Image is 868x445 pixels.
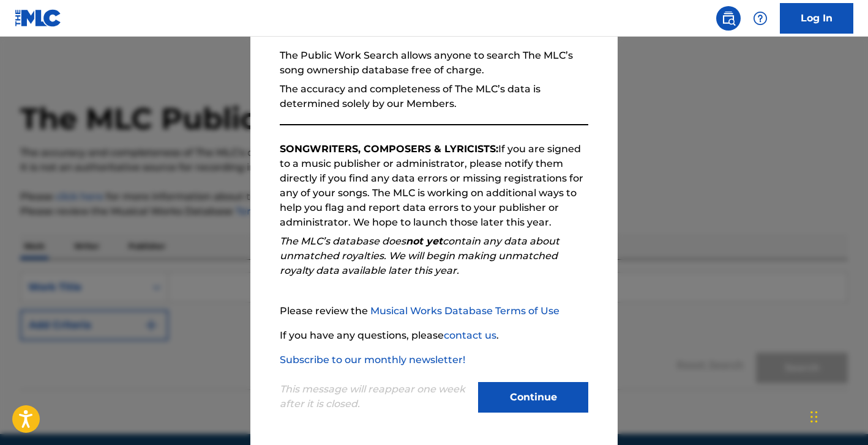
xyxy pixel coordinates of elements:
[810,399,818,435] div: Drag
[478,382,588,413] button: Continue
[280,82,588,111] p: The accuracy and completeness of The MLC’s data is determined solely by our Members.
[807,386,868,445] iframe: Chat Widget
[716,6,741,31] a: Public Search
[748,6,773,31] div: Help
[280,143,498,155] strong: SONGWRITERS, COMPOSERS & LYRICISTS:
[370,305,559,317] a: Musical Works Database Terms of Use
[280,48,588,78] p: The Public Work Search allows anyone to search The MLC’s song ownership database free of charge.
[444,329,496,341] a: contact us
[280,142,588,230] p: If you are signed to a music publisher or administrator, please notify them directly if you find ...
[753,11,768,26] img: help
[280,235,559,276] em: The MLC’s database does contain any data about unmatched royalties. We will begin making unmatche...
[15,9,62,27] img: MLC Logo
[280,328,588,343] p: If you have any questions, please .
[780,3,853,34] a: Log In
[721,11,736,26] img: search
[280,354,465,366] a: Subscribe to our monthly newsletter!
[280,382,471,411] p: This message will reappear one week after it is closed.
[406,235,443,247] strong: not yet
[280,304,588,318] p: Please review the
